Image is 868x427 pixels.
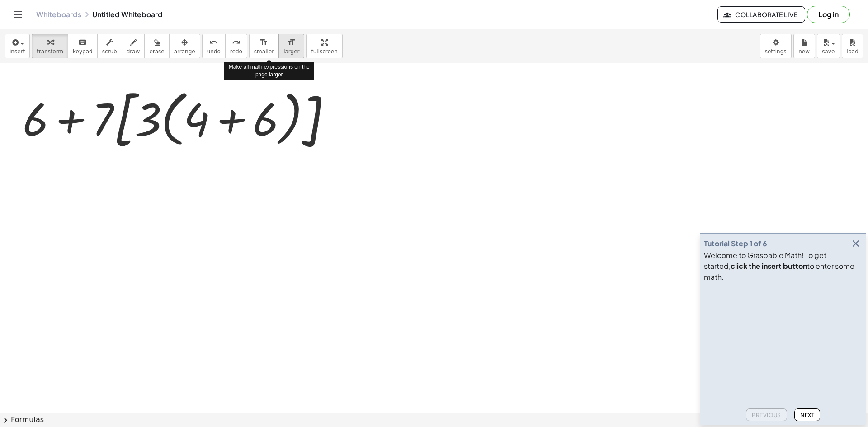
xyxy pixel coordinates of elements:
[36,10,81,19] a: Whiteboards
[765,48,787,55] span: settings
[254,48,274,55] span: smaller
[11,7,25,22] button: Toggle navigation
[800,412,814,418] span: Next
[278,34,304,58] button: format_sizelarger
[97,34,122,58] button: scrub
[68,34,98,58] button: keyboardkeypad
[717,6,805,23] button: Collaborate Live
[232,37,241,48] i: redo
[287,37,296,48] i: format_size
[731,261,807,271] b: click the insert button
[794,408,820,421] button: Next
[9,48,25,55] span: insert
[704,250,862,282] div: Welcome to Graspable Math! To get started, to enter some math.
[249,34,279,58] button: format_sizesmaller
[209,37,218,48] i: undo
[311,48,337,55] span: fullscreen
[174,48,195,55] span: arrange
[807,6,850,23] button: Log in
[224,62,314,80] div: Make all math expressions on the page larger
[78,37,87,48] i: keyboard
[842,34,863,58] button: load
[225,34,247,58] button: redoredo
[127,48,140,55] span: draw
[793,34,815,58] button: new
[5,34,30,58] button: insert
[169,34,200,58] button: arrange
[230,48,242,55] span: redo
[847,48,859,55] span: load
[822,48,835,55] span: save
[122,34,145,58] button: draw
[202,34,226,58] button: undoundo
[798,48,810,55] span: new
[102,48,117,55] span: scrub
[817,34,840,58] button: save
[760,34,792,58] button: settings
[259,37,268,48] i: format_size
[37,48,63,55] span: transform
[306,34,342,58] button: fullscreen
[725,10,797,19] span: Collaborate Live
[283,48,299,55] span: larger
[149,48,164,55] span: erase
[73,48,93,55] span: keypad
[207,48,221,55] span: undo
[144,34,169,58] button: erase
[32,34,68,58] button: transform
[704,238,767,249] div: Tutorial Step 1 of 6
